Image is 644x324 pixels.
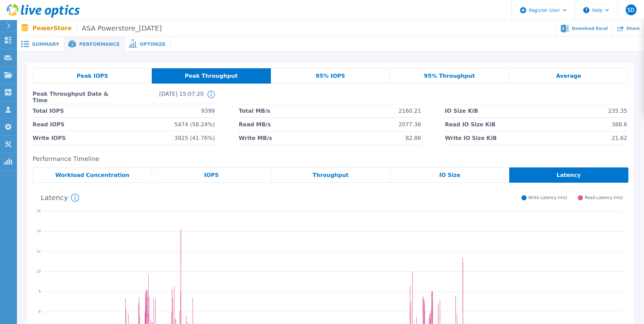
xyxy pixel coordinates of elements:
span: 2077.36 [399,118,421,131]
span: IOPS [204,173,219,178]
span: Workload Concentration [55,173,130,178]
span: Optimize [140,42,165,47]
span: 95% IOPS [316,73,345,79]
span: Read Latency (ms) [585,195,623,200]
span: Summary [32,42,59,47]
text: 16 [36,209,41,213]
span: ASA Powerstore_[DATE] [77,24,162,32]
span: 5474 (58.24%) [174,118,215,131]
span: IO Size KiB [445,104,478,118]
span: Read IOPS [33,118,65,131]
span: Total IOPS [33,104,64,118]
span: Peak Throughput Date & Time [33,91,118,104]
p: PowerStore [33,24,162,32]
span: Performance [79,42,119,47]
text: 10 [36,270,41,273]
span: Peak Throughput [185,73,238,79]
span: 21.62 [612,131,627,145]
span: 82.86 [405,131,421,145]
text: 6 [39,310,41,314]
span: Latency [557,173,581,178]
span: 2160.21 [399,104,421,118]
span: SD [627,7,634,13]
span: Total MB/s [239,104,270,118]
span: Peak IOPS [77,73,108,79]
span: Share [626,26,640,31]
span: 388.6 [612,118,627,131]
span: [DATE] 15:07:20 [118,91,204,104]
span: Throughput [313,173,349,178]
span: Read IO Size KiB [445,118,495,131]
h2: Performance Timeline [33,156,628,163]
span: IO Size [439,173,460,178]
h4: Latency [41,194,79,202]
span: Download Excel [572,26,608,31]
span: 9399 [201,104,215,118]
span: 3925 (41.76%) [174,131,215,145]
span: Average [556,73,581,79]
text: 8 [39,290,41,293]
span: Read MB/s [239,118,271,131]
span: Write Latency (ms) [528,195,567,200]
span: Write MB/s [239,131,272,145]
text: 12 [36,250,41,253]
span: 235.35 [608,104,627,118]
span: Write IOPS [33,131,66,145]
span: Write IO Size KiB [445,131,497,145]
text: 14 [36,230,41,233]
span: 95% Throughput [424,73,475,79]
